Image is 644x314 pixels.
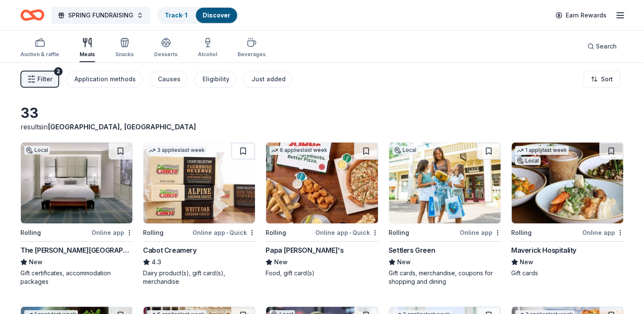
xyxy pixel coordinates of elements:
button: Alcohol [198,34,217,62]
div: Dairy product(s), gift card(s), merchandise [143,269,255,286]
div: Online app Quick [315,227,378,238]
button: Meals [80,34,95,62]
div: 3 applies last week [147,146,206,155]
div: Rolling [266,228,286,238]
button: Application methods [66,71,143,88]
button: Sort [584,71,620,88]
div: Gift certificates, accommodation packages [20,269,133,286]
div: Online app [582,227,624,238]
div: Local [392,146,418,154]
span: 4.3 [152,257,161,267]
button: Beverages [238,34,266,62]
span: Search [596,41,617,51]
img: Image for Papa John's [266,143,378,223]
div: Meals [80,51,95,58]
a: Image for Papa John's6 applieslast weekRollingOnline app•QuickPapa [PERSON_NAME]'sNewFood, gift c... [266,142,378,277]
span: SPRING FUNDRAISING [68,10,133,20]
button: SPRING FUNDRAISING [51,7,150,24]
div: Gift cards, merchandise, coupons for shopping and dining [389,269,501,286]
div: Auction & raffle [20,51,59,58]
span: [GEOGRAPHIC_DATA], [GEOGRAPHIC_DATA] [48,123,196,131]
div: Alcohol [198,51,217,58]
img: Image for The Charles Hotel [21,143,132,223]
div: results [20,122,255,132]
button: Snacks [115,34,134,62]
div: Online app Quick [192,227,255,238]
a: Image for The Charles HotelLocalRollingOnline appThe [PERSON_NAME][GEOGRAPHIC_DATA]NewGift certif... [20,142,133,286]
div: Settlers Green [389,245,435,255]
div: Local [515,157,541,165]
div: Maverick Hospitality [511,245,576,255]
span: in [42,123,196,131]
img: Image for Maverick Hospitality [512,143,623,223]
div: Beverages [238,51,266,58]
img: Image for Settlers Green [389,143,501,223]
span: New [274,257,288,267]
div: Cabot Creamery [143,245,196,255]
button: Causes [149,71,187,88]
span: New [397,257,411,267]
span: Sort [601,74,613,84]
a: Image for Settlers GreenLocalRollingOnline appSettlers GreenNewGift cards, merchandise, coupons f... [389,142,501,286]
span: Filter [37,74,52,84]
a: Discover [203,11,230,19]
a: Image for Cabot Creamery3 applieslast weekRollingOnline app•QuickCabot Creamery4.3Dairy product(s... [143,142,255,286]
div: Snacks [115,51,134,58]
span: New [520,257,533,267]
div: Eligibility [203,74,229,84]
a: Image for Maverick Hospitality1 applylast weekLocalRollingOnline appMaverick HospitalityNewGift c... [511,142,624,277]
button: Filter2 [20,71,59,88]
button: Just added [243,71,292,88]
div: 33 [20,105,255,122]
span: • [226,229,228,236]
div: Online app [460,227,501,238]
div: 6 applies last week [269,146,329,155]
div: Rolling [511,228,532,238]
div: The [PERSON_NAME][GEOGRAPHIC_DATA] [20,245,133,255]
div: Rolling [20,228,41,238]
div: Food, gift card(s) [266,269,378,277]
div: 2 [54,67,63,76]
a: Home [20,5,44,25]
div: Papa [PERSON_NAME]'s [266,245,343,255]
span: New [29,257,43,267]
a: Earn Rewards [550,8,612,23]
button: Auction & raffle [20,34,59,62]
div: Gift cards [511,269,624,277]
a: Track· 1 [165,11,187,19]
button: Search [581,38,624,55]
div: Causes [158,74,180,84]
span: • [349,229,351,236]
div: Local [24,146,50,154]
button: Desserts [154,34,177,62]
div: Online app [92,227,133,238]
div: Application methods [74,74,136,84]
div: 1 apply last week [515,146,569,155]
button: Track· 1Discover [157,7,238,24]
div: Rolling [143,228,163,238]
div: Rolling [389,228,409,238]
div: Just added [252,74,286,84]
div: Desserts [154,51,177,58]
img: Image for Cabot Creamery [143,143,255,223]
button: Eligibility [194,71,236,88]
